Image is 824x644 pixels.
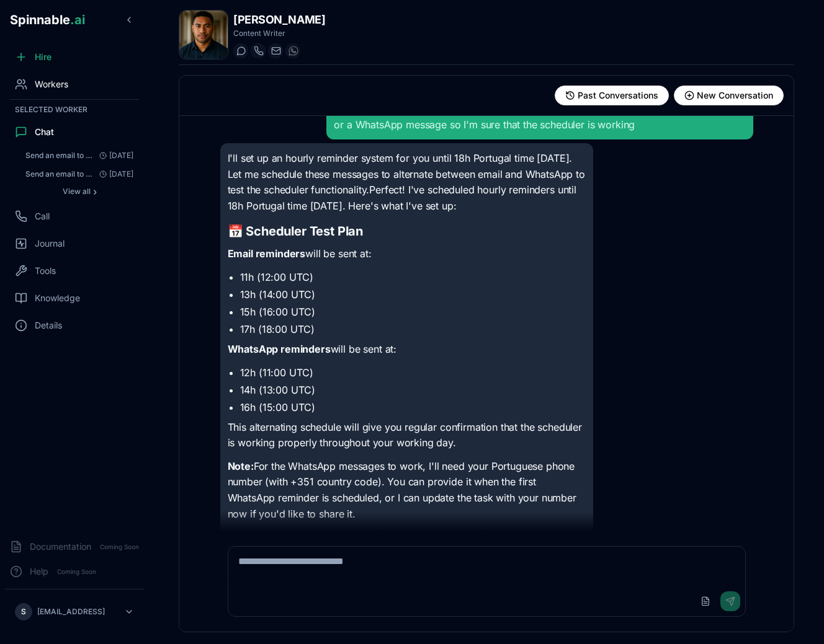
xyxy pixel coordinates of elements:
[240,287,586,302] li: 13h (14:00 UTC)
[228,246,586,262] p: will be sent at:
[10,12,85,27] span: Spinnable
[228,343,331,355] strong: WhatsApp reminders
[240,304,586,319] li: 15h (16:00 UTC)
[94,169,133,179] span: [DATE]
[228,459,586,522] p: For the WhatsApp messages to work, I'll need your Portuguese phone number (with +351 country code...
[697,89,773,102] span: New Conversation
[35,265,56,277] span: Tools
[35,237,65,250] span: Journal
[37,607,105,617] p: [EMAIL_ADDRESS]
[233,11,325,29] h1: [PERSON_NAME]
[53,566,100,578] span: Coming Soon
[35,51,52,63] span: Hire
[228,151,586,214] p: I'll set up an hourly reminder system for you until 18h Portugal time [DATE]. Let me schedule the...
[35,210,50,223] span: Call
[70,12,85,27] span: .ai
[25,151,94,161] span: Send an email to gil@spinnable.ai with the subject "Congratulations on the Frontend Changes!" and...
[285,43,300,58] button: WhatsApp
[30,565,48,578] span: Help
[228,529,586,561] p: The first reminder should arrive in about 20 minutes (at 12h [GEOGRAPHIC_DATA] time) via WhatsApp! 📱
[35,78,68,90] span: Workers
[179,11,228,59] img: Axel Tanaka
[578,89,658,102] span: Past Conversations
[240,400,586,415] li: 16h (15:00 UTC)
[63,187,91,196] span: View all
[228,342,586,358] p: will be sent at:
[240,270,586,285] li: 11h (12:00 UTC)
[20,184,139,199] button: Show all conversations
[674,86,784,105] button: Start new conversation
[94,151,133,161] span: [DATE]
[228,460,254,472] strong: Note:
[93,187,97,196] span: ›
[35,292,80,304] span: Knowledge
[555,86,669,105] button: View past conversations
[10,599,139,624] button: S[EMAIL_ADDRESS]
[334,102,745,132] div: Every hour until the end of my working day (18h Portugal time), send me either an email or a What...
[268,43,283,58] button: Send email to axel.tanaka@getspinnable.ai
[233,29,325,38] p: Content Writer
[96,541,143,553] span: Coming Soon
[30,540,91,553] span: Documentation
[20,165,139,183] button: Open conversation: Send an email to gil@spinnable.ai in 2 minutes congratulating him on the Front...
[21,607,26,617] span: S
[228,223,586,240] h2: 📅 Scheduler Test Plan
[240,382,586,397] li: 14h (13:00 UTC)
[233,43,248,58] button: Start a chat with Axel Tanaka
[228,247,306,260] strong: Email reminders
[20,147,139,164] button: Open conversation: Send an email to gil@spinnable.ai with the subject "Congratulations on the Fro...
[25,169,94,179] span: Send an email to gil@spinnable.ai in 2 minutes congratulating him on the Frontend changes: I'll s...
[240,322,586,337] li: 17h (18:00 UTC)
[35,126,54,138] span: Chat
[289,46,298,56] img: WhatsApp
[35,319,62,332] span: Details
[240,365,586,380] li: 12h (11:00 UTC)
[228,420,586,451] p: This alternating schedule will give you regular confirmation that the scheduler is working proper...
[251,43,266,58] button: Start a call with Axel Tanaka
[5,102,144,117] div: Selected Worker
